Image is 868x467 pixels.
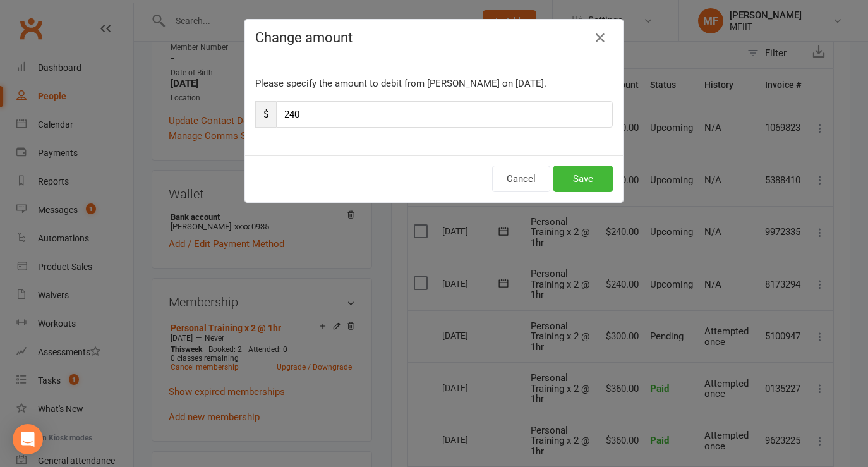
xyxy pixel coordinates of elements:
[590,28,610,48] button: Close
[255,76,613,91] p: Please specify the amount to debit from [PERSON_NAME] on [DATE].
[255,101,276,128] span: $
[492,166,550,192] button: Cancel
[13,424,43,454] div: Open Intercom Messenger
[553,166,613,192] button: Save
[255,30,613,45] h4: Change amount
